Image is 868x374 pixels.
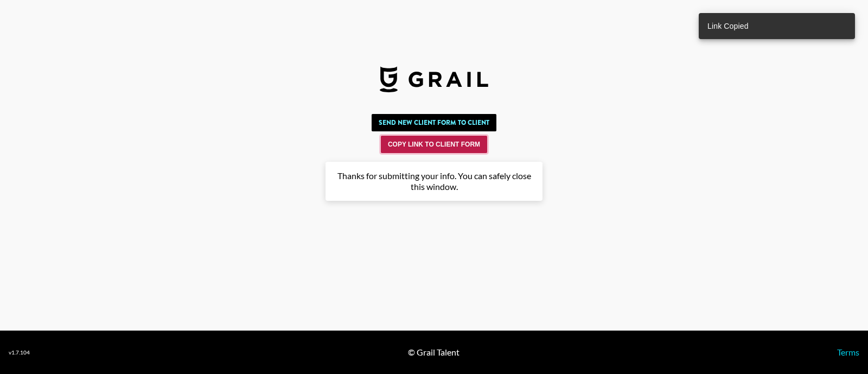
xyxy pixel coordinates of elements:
div: Link Copied [707,16,749,36]
button: Send New Client Form to Client [372,114,496,131]
div: Thanks for submitting your info. You can safely close this window. [325,162,542,201]
div: v 1.7.104 [9,349,30,356]
div: © Grail Talent [408,347,459,358]
a: Terms [837,347,859,357]
img: Grail Talent Logo [380,66,488,92]
button: Copy Link to Client Form [381,136,487,153]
